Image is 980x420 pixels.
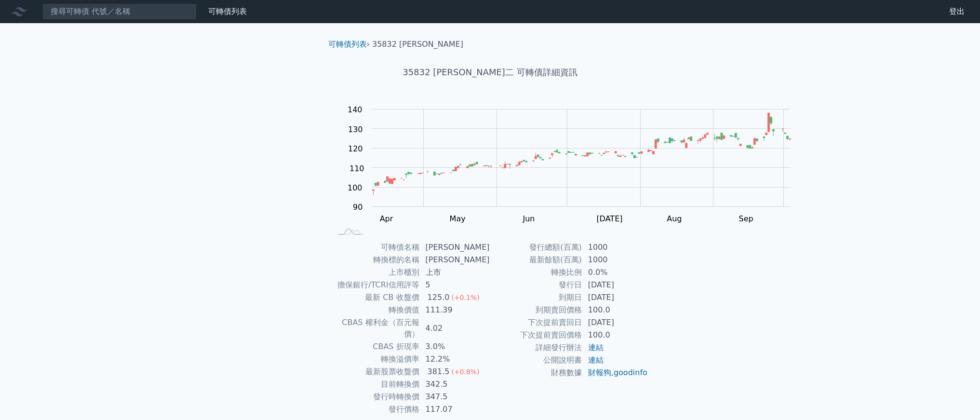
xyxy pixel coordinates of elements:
td: 擔保銀行/TCRI信用評等 [332,279,420,291]
td: 上市 [420,266,490,279]
td: 目前轉換價 [332,378,420,391]
td: [PERSON_NAME] [420,254,490,266]
td: 上市櫃別 [332,266,420,279]
span: (+0.8%) [451,368,479,376]
td: 到期日 [490,291,582,304]
a: goodinfo [614,368,647,377]
tspan: Jun [522,214,535,223]
td: , [582,366,648,379]
a: 財報狗 [588,368,611,377]
td: 詳細發行辦法 [490,341,582,354]
td: 可轉債名稱 [332,241,420,254]
td: CBAS 權利金（百元報價） [332,316,420,340]
td: 100.0 [582,304,648,316]
td: [DATE] [582,291,648,304]
td: 轉換標的名稱 [332,254,420,266]
tspan: Apr [380,214,393,223]
tspan: 90 [353,203,362,212]
td: 最新餘額(百萬) [490,254,582,266]
a: 連結 [588,343,604,352]
td: CBAS 折現率 [332,340,420,353]
td: 轉換溢價率 [332,353,420,366]
td: 下次提前賣回價格 [490,329,582,341]
td: [DATE] [582,279,648,291]
td: 發行時轉換價 [332,391,420,403]
tspan: Sep [739,214,753,223]
td: 下次提前賣回日 [490,316,582,329]
tspan: 120 [348,144,363,153]
td: 100.0 [582,329,648,341]
td: 5 [420,279,490,291]
div: 381.5 [426,366,452,378]
td: [PERSON_NAME] [420,241,490,254]
a: 連結 [588,355,604,365]
tspan: 100 [348,183,362,192]
tspan: 110 [349,164,364,173]
td: 發行日 [490,279,582,291]
td: [DATE] [582,316,648,329]
td: 347.5 [420,391,490,403]
td: 4.02 [420,316,490,340]
td: 財務數據 [490,366,582,379]
tspan: 130 [348,125,363,134]
td: 發行總額(百萬) [490,241,582,254]
li: › [328,39,370,50]
a: 可轉債列表 [328,40,367,49]
a: 登出 [941,4,972,19]
td: 發行價格 [332,403,420,416]
td: 轉換比例 [490,266,582,279]
td: 到期賣回價格 [490,304,582,316]
li: 35832 [PERSON_NAME] [372,39,463,50]
tspan: May [450,214,466,223]
td: 12.2% [420,353,490,366]
tspan: Aug [667,214,682,223]
tspan: [DATE] [596,214,622,223]
td: 342.5 [420,378,490,391]
td: 117.07 [420,403,490,416]
div: 125.0 [426,292,452,303]
td: 轉換價值 [332,304,420,316]
td: 公開說明書 [490,354,582,366]
span: (+0.1%) [451,294,479,301]
td: 3.0% [420,340,490,353]
td: 最新股票收盤價 [332,366,420,378]
td: 1000 [582,241,648,254]
td: 1000 [582,254,648,266]
tspan: 140 [348,105,362,114]
input: 搜尋可轉債 代號／名稱 [42,3,197,20]
td: 0.0% [582,266,648,279]
td: 111.39 [420,304,490,316]
td: 最新 CB 收盤價 [332,291,420,304]
g: Chart [343,105,805,244]
a: 可轉債列表 [208,7,247,16]
h1: 35832 [PERSON_NAME]二 可轉債詳細資訊 [321,66,660,79]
